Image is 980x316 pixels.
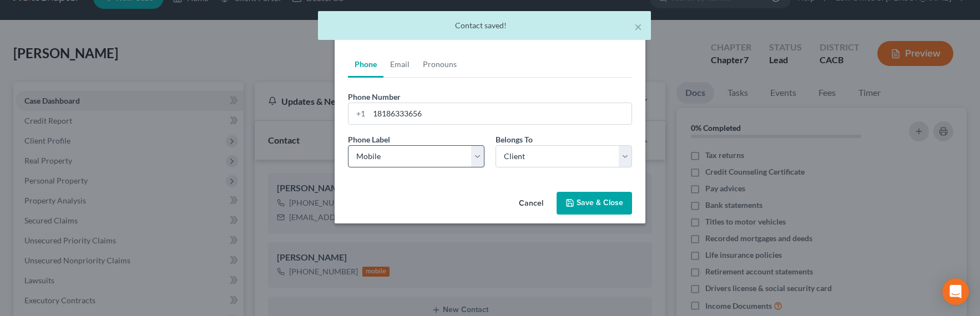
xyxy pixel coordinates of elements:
a: Pronouns [416,51,463,78]
span: Phone Number [348,92,401,101]
span: Belongs To [496,135,533,144]
a: Email [383,51,416,78]
div: +1 [348,103,369,124]
input: ###-###-#### [369,103,632,124]
span: Phone Label [348,135,390,144]
div: Contact saved! [327,20,642,31]
a: Phone [348,51,383,78]
button: × [634,20,642,33]
button: Cancel [510,193,552,215]
div: Open Intercom Messenger [942,278,969,305]
button: Save & Close [557,192,632,215]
